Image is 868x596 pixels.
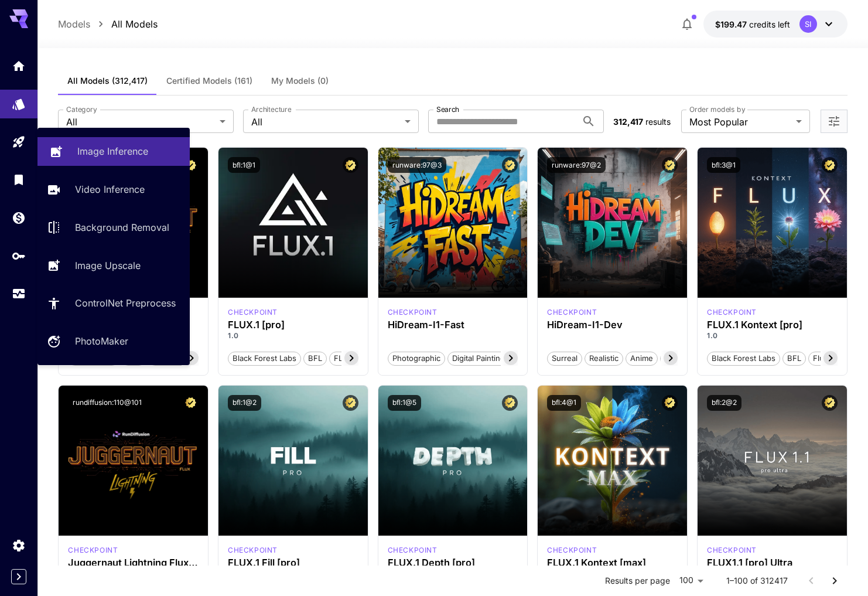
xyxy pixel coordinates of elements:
button: $199.4738 [703,11,848,38]
p: 1.0 [707,331,838,341]
h3: FLUX.1 Fill [pro] [228,557,358,568]
div: FLUX.1 D [68,545,118,556]
span: Black Forest Labs [228,353,300,365]
a: Image Upscale [37,251,190,280]
div: Usage [12,287,26,301]
h3: FLUX1.1 [pro] Ultra [707,557,838,568]
button: Certified Model – Vetted for best performance and includes a commercial license. [183,395,199,411]
button: Certified Model – Vetted for best performance and includes a commercial license. [822,157,838,173]
p: Background Removal [75,220,169,234]
h3: FLUX.1 Kontext [max] [547,557,678,568]
div: fluxpro [228,545,278,556]
span: Most Popular [689,115,791,129]
div: Models [12,93,26,108]
button: runware:97@2 [547,157,606,173]
button: Go to next page [823,569,846,592]
h3: Juggernaut Lightning Flux by RunDiffusion [68,557,199,568]
span: FLUX.1 [pro] [330,353,383,365]
span: Flux Kontext [809,353,862,365]
button: Open more filters [827,114,841,129]
span: Realistic [585,353,623,365]
button: bfl:1@2 [228,395,261,411]
div: Expand sidebar [11,569,26,584]
button: runware:97@3 [388,157,446,173]
span: BFL [304,353,326,365]
div: Home [12,59,26,73]
span: $199.47 [715,19,749,29]
span: All [66,115,215,129]
p: 1.0 [228,331,358,341]
button: bfl:2@2 [707,395,741,411]
label: Search [436,104,459,114]
nav: breadcrumb [58,17,158,31]
div: fluxpro [388,545,438,556]
p: checkpoint [68,545,118,556]
h3: FLUX.1 Kontext [pro] [707,319,838,331]
span: Photographic [388,353,445,365]
p: checkpoint [388,307,438,318]
span: 312,417 [613,117,643,127]
button: rundiffusion:110@101 [68,395,146,411]
p: checkpoint [228,545,278,556]
span: credits left [749,19,790,29]
p: checkpoint [707,545,757,556]
p: checkpoint [547,307,597,318]
div: Library [12,172,26,187]
div: HiDream Fast [388,307,438,318]
button: Certified Model – Vetted for best performance and includes a commercial license. [183,157,199,173]
p: Models [58,17,90,31]
p: Video Inference [75,182,145,196]
p: checkpoint [707,307,757,318]
label: Order models by [689,104,745,114]
span: Black Forest Labs [708,353,780,365]
button: bfl:1@1 [228,157,260,173]
div: HiDream Dev [547,307,597,318]
label: Category [66,104,97,114]
p: checkpoint [228,307,278,318]
h3: HiDream-I1-Dev [547,319,678,331]
p: 1–100 of 312417 [726,575,788,587]
span: All Models (312,417) [67,76,148,86]
div: fluxpro [228,307,278,318]
p: ControlNet Preprocess [75,296,176,310]
span: results [645,117,671,127]
div: Playground [12,135,26,149]
span: All [251,115,400,129]
button: Certified Model – Vetted for best performance and includes a commercial license. [343,157,358,173]
a: ControlNet Preprocess [37,289,190,318]
p: All Models [111,17,158,31]
p: Image Upscale [75,258,141,273]
span: Anime [626,353,657,365]
p: checkpoint [388,545,438,556]
button: bfl:3@1 [707,157,740,173]
a: Video Inference [37,175,190,204]
a: Image Inference [37,137,190,166]
div: $199.4738 [715,18,790,30]
div: FLUX.1 [pro] [228,319,358,331]
a: Background Removal [37,213,190,242]
button: Certified Model – Vetted for best performance and includes a commercial license. [343,395,358,411]
button: bfl:1@5 [388,395,421,411]
span: Certified Models (161) [166,76,252,86]
label: Architecture [251,104,291,114]
button: Certified Model – Vetted for best performance and includes a commercial license. [502,395,518,411]
button: Certified Model – Vetted for best performance and includes a commercial license. [502,157,518,173]
span: Digital Painting [448,353,509,365]
div: API Keys [12,248,26,263]
div: FLUX.1 Kontext [pro] [707,307,757,318]
div: fluxultra [707,545,757,556]
button: Certified Model – Vetted for best performance and includes a commercial license. [662,157,678,173]
h3: FLUX.1 Depth [pro] [388,557,518,568]
div: Wallet [12,210,26,225]
p: Results per page [605,575,670,587]
div: Settings [12,538,26,553]
h3: HiDream-I1-Fast [388,319,518,331]
div: SI [799,15,817,33]
button: Certified Model – Vetted for best performance and includes a commercial license. [822,395,838,411]
a: PhotoMaker [37,327,190,356]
